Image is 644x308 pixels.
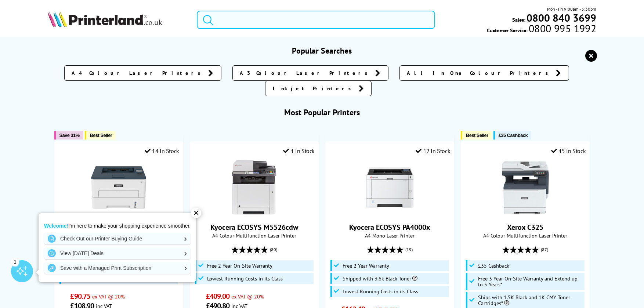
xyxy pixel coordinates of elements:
[461,131,492,139] button: Best Seller
[44,247,191,259] a: View [DATE] Deals
[240,69,372,77] span: A3 Colour Laser Printers
[512,16,525,23] span: Sales:
[407,69,553,77] span: All In One Colour Printers
[329,232,450,239] span: A4 Mono Laser Printer
[210,222,298,232] a: Kyocera ECOSYS M5526cdw
[64,65,221,81] a: A4 Colour Laser Printers
[48,46,597,56] h3: Popular Searches
[362,209,417,217] a: Kyocera ECOSYS PA4000x
[399,65,569,81] a: All In One Colour Printers
[507,222,543,232] a: Xerox C325
[498,160,553,215] img: Xerox C325
[343,276,417,282] span: Shipped with 3.6k Black Toner
[44,262,191,274] a: Save with a Managed Print Subscription
[59,133,80,138] span: Save 31%
[92,293,125,300] span: ex VAT @ 20%
[528,25,596,32] span: 0800 995 1992
[85,131,116,139] button: Best Seller
[207,276,283,282] span: Lowest Running Costs in its Class
[499,133,528,138] span: £35 Cashback
[48,107,597,117] h3: Most Popular Printers
[44,222,191,229] p: I'm here to make your shopping experience smoother.
[227,160,282,215] img: Kyocera ECOSYS M5526cdw
[11,258,19,266] div: 1
[343,263,389,269] span: Free 2 Year Warranty
[197,11,435,29] input: Search product or brand
[44,223,68,229] strong: Welcome!
[232,65,388,81] a: A3 Colour Laser Printers
[44,233,191,244] a: Check Out our Printer Buying Guide
[551,147,586,155] div: 15 In Stock
[478,276,583,287] span: Free 3 Year On-Site Warranty and Extend up to 5 Years*
[90,133,112,138] span: Best Seller
[91,160,146,215] img: Xerox B230
[194,232,315,239] span: A4 Colour Multifunction Laser Printer
[465,232,586,239] span: A4 Colour Multifunction Laser Printer
[362,160,417,215] img: Kyocera ECOSYS PA4000x
[265,81,372,96] a: Inkjet Printers
[283,147,315,155] div: 1 In Stock
[48,11,162,27] img: Printerland Logo
[525,14,596,21] a: 0800 840 3699
[207,263,272,269] span: Free 2 Year On-Site Warranty
[416,147,450,155] div: 12 In Stock
[227,209,282,217] a: Kyocera ECOSYS M5526cdw
[54,131,83,139] button: Save 31%
[343,289,418,294] span: Lowest Running Costs in its Class
[498,209,553,217] a: Xerox C325
[478,263,509,269] span: £35 Cashback
[231,293,264,300] span: ex VAT @ 20%
[541,243,548,257] span: (87)
[72,69,205,77] span: A4 Colour Laser Printers
[493,131,531,139] button: £35 Cashback
[487,25,596,34] span: Customer Service:
[527,11,596,25] b: 0800 840 3699
[466,133,488,138] span: Best Seller
[547,6,596,12] span: Mon - Fri 9:00am - 5:30pm
[70,291,90,301] span: £90.75
[206,291,230,301] span: £409.00
[478,294,583,306] span: Ships with 1.5K Black and 1K CMY Toner Cartridges*
[48,11,188,29] a: Printerland Logo
[270,243,277,257] span: (80)
[349,222,430,232] a: Kyocera ECOSYS PA4000x
[145,147,179,155] div: 14 In Stock
[405,243,413,257] span: (19)
[273,85,355,92] span: Inkjet Printers
[191,208,201,218] div: ✕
